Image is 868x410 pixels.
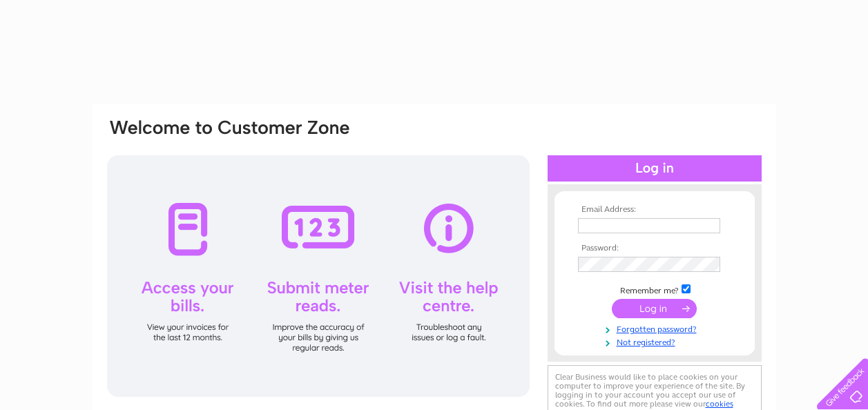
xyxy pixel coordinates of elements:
[578,335,735,348] a: Not registered?
[578,322,735,335] a: Forgotten password?
[575,205,735,215] th: Email Address:
[575,244,735,253] th: Password:
[575,282,735,296] td: Remember me?
[612,299,697,318] input: Submit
